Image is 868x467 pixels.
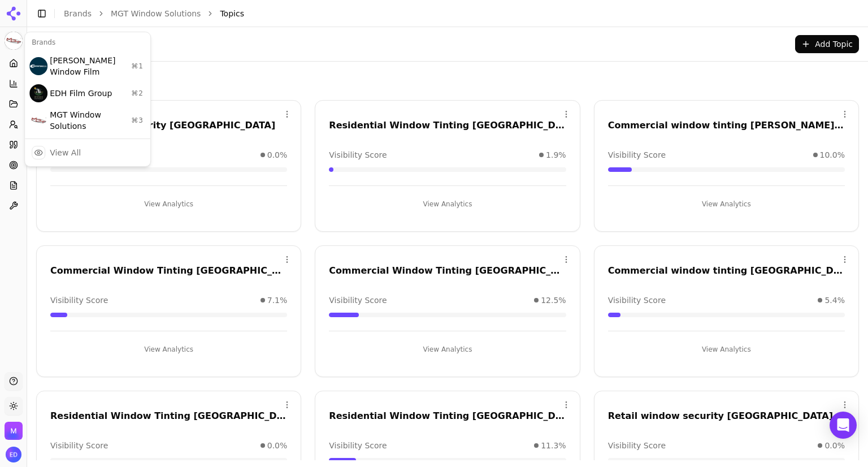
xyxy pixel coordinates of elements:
span: ⌘ 2 [131,89,144,98]
img: Campbell Window Film [29,57,47,75]
span: ⌘ 1 [131,62,144,71]
img: MGT Window Solutions [29,111,47,129]
span: ⌘ 3 [131,116,144,125]
img: EDH Film Group [29,84,47,102]
div: EDH Film Group [27,82,148,105]
div: Brands [27,34,148,50]
div: View All [50,147,81,158]
div: Current brand: MGT Window Solutions [24,32,151,167]
div: MGT Window Solutions [27,105,148,136]
div: [PERSON_NAME] Window Film [27,50,148,82]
